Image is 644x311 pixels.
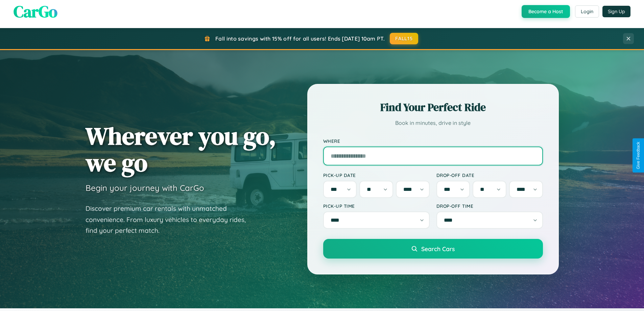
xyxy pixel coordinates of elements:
label: Where [323,138,543,144]
button: Become a Host [522,5,570,18]
h1: Wherever you go, we go [86,123,276,176]
p: Discover premium car rentals with unmatched convenience. From luxury vehicles to everyday rides, ... [86,203,255,236]
span: Fall into savings with 15% off for all users! Ends [DATE] 10am PT. [215,35,385,42]
button: Login [575,5,599,18]
label: Pick-up Time [323,203,430,209]
h3: Begin your journey with CarGo [86,183,204,193]
label: Pick-up Date [323,172,430,178]
div: Give Feedback [636,142,641,169]
button: Sign Up [602,6,630,17]
h2: Find Your Perfect Ride [323,100,543,115]
label: Drop-off Date [436,172,543,178]
span: CarGo [14,0,57,23]
label: Drop-off Time [436,203,543,209]
span: Search Cars [421,245,455,252]
button: FALL15 [390,33,418,44]
button: Search Cars [323,239,543,259]
p: Book in minutes, drive in style [323,118,543,128]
